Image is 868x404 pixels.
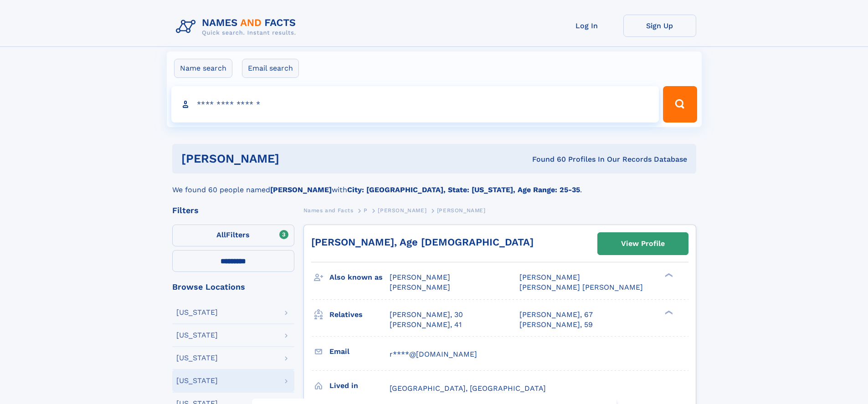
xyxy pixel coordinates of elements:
[519,320,593,330] a: [PERSON_NAME], 59
[176,354,218,362] div: [US_STATE]
[663,86,697,123] button: Search Button
[329,378,390,394] h3: Lived in
[172,283,294,291] div: Browse Locations
[174,59,232,78] label: Name search
[311,236,534,248] a: [PERSON_NAME], Age [DEMOGRAPHIC_DATA]
[176,309,218,316] div: [US_STATE]
[519,283,643,291] span: [PERSON_NAME] [PERSON_NAME]
[172,174,696,195] div: We found 60 people named with .
[390,320,462,330] a: [PERSON_NAME], 41
[329,307,390,322] h3: Relatives
[171,86,659,123] input: search input
[364,205,368,216] a: P
[621,233,665,254] div: View Profile
[663,309,673,315] div: ❯
[406,154,687,164] div: Found 60 Profiles In Our Records Database
[303,205,354,216] a: Names and Facts
[216,230,226,239] span: All
[242,59,299,78] label: Email search
[329,270,390,285] h3: Also known as
[364,207,368,214] span: P
[390,310,463,320] a: [PERSON_NAME], 30
[550,15,623,37] a: Log In
[519,310,593,320] a: [PERSON_NAME], 67
[172,206,294,215] div: Filters
[598,233,688,255] a: View Profile
[181,153,406,164] h1: [PERSON_NAME]
[663,272,673,278] div: ❯
[329,344,390,359] h3: Email
[270,185,332,194] b: [PERSON_NAME]
[172,225,294,246] label: Filters
[390,384,546,393] span: [GEOGRAPHIC_DATA], [GEOGRAPHIC_DATA]
[347,185,580,194] b: City: [GEOGRAPHIC_DATA], State: [US_STATE], Age Range: 25-35
[623,15,696,37] a: Sign Up
[176,377,218,384] div: [US_STATE]
[378,207,426,214] span: [PERSON_NAME]
[390,273,450,281] span: [PERSON_NAME]
[176,332,218,339] div: [US_STATE]
[172,15,303,39] img: Logo Names and Facts
[437,207,486,214] span: [PERSON_NAME]
[390,283,450,291] span: [PERSON_NAME]
[519,273,580,281] span: [PERSON_NAME]
[378,205,426,216] a: [PERSON_NAME]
